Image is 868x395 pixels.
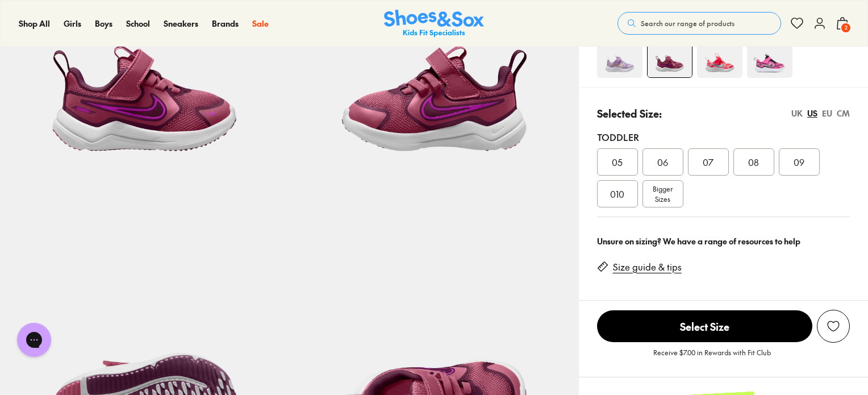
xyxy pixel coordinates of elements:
span: 010 [610,187,624,201]
div: Toddler [597,130,850,144]
button: 2 [836,11,849,36]
div: EU [822,107,832,119]
span: 2 [840,22,852,34]
span: Sale [252,18,269,29]
span: School [126,18,150,29]
img: SNS_Logo_Responsive.svg [384,10,484,38]
button: Select Size [597,310,812,343]
a: Brands [212,18,239,30]
div: Unsure on sizing? We have a range of resources to help [597,235,850,247]
a: Girls [64,18,81,30]
div: CM [837,107,850,119]
a: Size guide & tips [613,261,682,273]
a: Sneakers [164,18,198,30]
div: US [807,107,817,119]
span: Search our range of products [641,18,735,28]
p: Receive $7.00 in Rewards with Fit Club [653,347,771,368]
a: School [126,18,150,30]
span: 09 [794,155,804,169]
span: 08 [748,155,759,169]
span: Girls [64,18,81,29]
img: 4-532222_1 [747,32,792,78]
span: Boys [95,18,112,29]
span: Brands [212,18,239,29]
img: 4-537527_1 [597,32,642,78]
a: Shop All [19,18,50,30]
span: 05 [612,155,623,169]
iframe: Gorgias live chat messenger [11,319,57,361]
span: Sneakers [164,18,198,29]
span: Bigger Sizes [653,184,673,204]
img: 4-527650_1 [697,32,742,78]
span: 07 [703,155,713,169]
p: Selected Size: [597,106,662,121]
button: Search our range of products [617,12,781,35]
div: UK [791,107,803,119]
a: Boys [95,18,112,30]
button: Add to Wishlist [817,310,850,343]
span: Select Size [597,310,812,342]
span: 06 [657,155,668,169]
a: Shoes & Sox [384,10,484,38]
img: 4-564896_1 [648,33,692,77]
a: Sale [252,18,269,30]
span: Shop All [19,18,50,29]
